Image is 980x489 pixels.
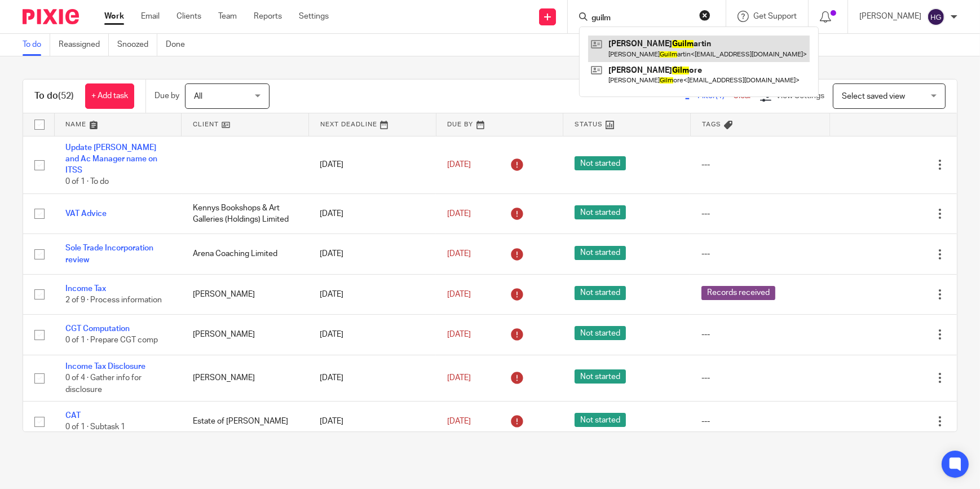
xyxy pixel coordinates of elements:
[182,234,309,274] td: Arena Coaching Limited
[927,8,945,26] img: svg%3E
[699,10,710,21] button: Clear
[182,274,309,314] td: [PERSON_NAME]
[308,194,436,234] td: [DATE]
[104,11,124,22] a: Work
[65,337,158,345] span: 0 of 1 · Prepare CGT comp
[308,402,436,442] td: [DATE]
[141,11,160,22] a: Email
[308,315,436,355] td: [DATE]
[447,331,471,338] span: [DATE]
[447,417,471,425] span: [DATE]
[65,363,145,371] a: Income Tax Disclosure
[575,413,626,427] span: Not started
[575,326,626,340] span: Not started
[575,246,626,260] span: Not started
[701,416,818,427] div: ---
[701,248,818,259] div: ---
[65,374,142,394] span: 0 of 4 · Gather info for disclosure
[154,90,179,102] p: Due by
[254,11,282,22] a: Reports
[182,402,309,442] td: Estate of [PERSON_NAME]
[85,83,134,109] a: + Add task
[701,329,818,340] div: ---
[65,285,106,293] a: Income Tax
[65,325,130,333] a: CGT Computation
[575,286,626,300] span: Not started
[575,369,626,384] span: Not started
[34,90,74,102] h1: To do
[59,34,109,56] a: Reassigned
[447,250,471,258] span: [DATE]
[194,92,202,100] span: All
[117,34,157,56] a: Snoozed
[308,355,436,401] td: [DATE]
[308,274,436,314] td: [DATE]
[842,92,905,100] span: Select saved view
[753,12,797,20] span: Get Support
[23,34,50,56] a: To do
[65,144,157,175] a: Update [PERSON_NAME] and Ac Manager name on ITSS
[575,156,626,170] span: Not started
[701,159,818,170] div: ---
[58,91,74,100] span: (52)
[701,208,818,219] div: ---
[176,11,201,22] a: Clients
[65,424,125,431] span: 0 of 1 · Subtask 1
[447,290,471,298] span: [DATE]
[575,205,626,219] span: Not started
[308,234,436,274] td: [DATE]
[702,121,721,127] span: Tags
[701,286,775,300] span: Records received
[447,374,471,382] span: [DATE]
[182,194,309,234] td: Kennys Bookshops & Art Galleries (Holdings) Limited
[859,11,921,22] p: [PERSON_NAME]
[590,14,692,24] input: Search
[166,34,193,56] a: Done
[65,178,109,186] span: 0 of 1 · To do
[65,412,81,420] a: CAT
[701,372,818,384] div: ---
[65,244,153,263] a: Sole Trade Incorporation review
[182,355,309,401] td: [PERSON_NAME]
[299,11,329,22] a: Settings
[65,210,107,218] a: VAT Advice
[218,11,237,22] a: Team
[447,210,471,218] span: [DATE]
[447,161,471,169] span: [DATE]
[182,315,309,355] td: [PERSON_NAME]
[65,296,162,304] span: 2 of 9 · Process information
[23,9,79,24] img: Pixie
[308,136,436,194] td: [DATE]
